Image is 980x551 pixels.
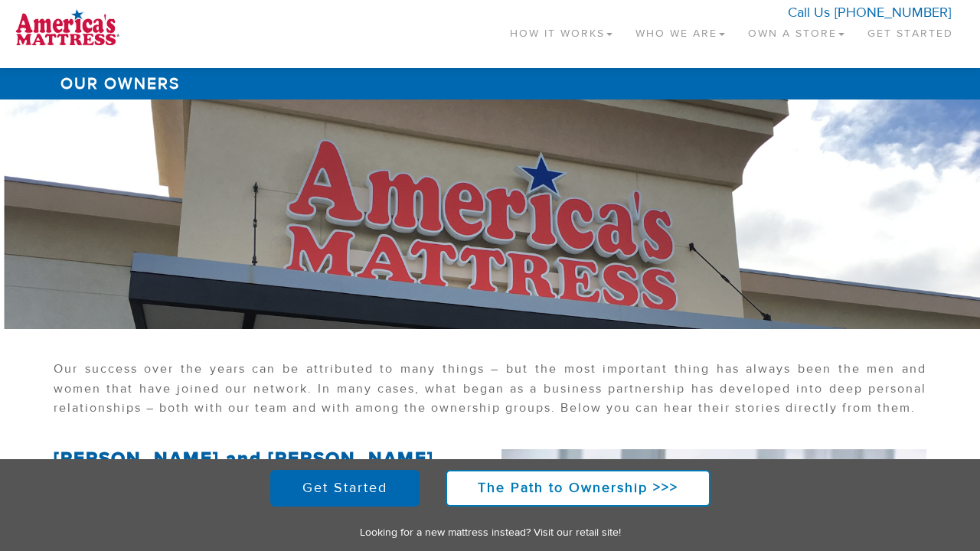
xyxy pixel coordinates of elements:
strong: The Path to Ownership >>> [478,479,678,497]
a: How It Works [498,8,624,53]
a: Own a Store [737,8,856,53]
span: Call Us [788,4,830,21]
a: Looking for a new mattress instead? Visit our retail site! [360,526,621,540]
h2: [PERSON_NAME] and [PERSON_NAME] [54,449,479,469]
h1: Our Owners [54,68,926,99]
a: Who We Are [624,8,737,53]
p: Our success over the years can be attributed to many things – but the most important thing has al... [54,360,926,426]
img: logo [15,8,119,46]
a: Get Started [270,470,420,507]
a: The Path to Ownership >>> [446,470,710,507]
a: [PHONE_NUMBER] [835,4,951,21]
a: Get Started [856,8,965,53]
